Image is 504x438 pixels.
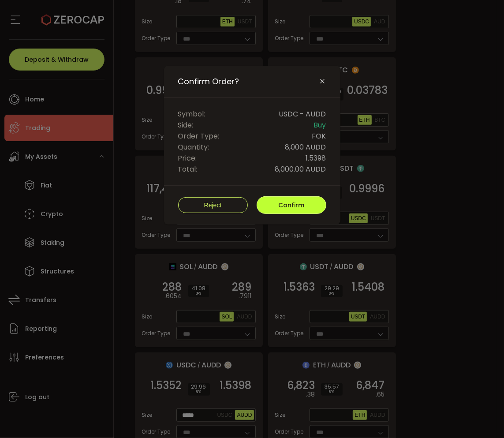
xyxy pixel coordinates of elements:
[306,153,326,164] span: 1.5398
[178,109,205,120] span: Symbol:
[204,202,222,209] span: Reject
[178,197,248,213] button: Reject
[279,109,326,120] span: USDC - AUDD
[275,164,326,175] span: 8,000.00 AUDD
[460,396,504,438] iframe: Chat Widget
[314,120,326,131] span: Buy
[319,78,326,86] button: Close
[178,153,197,164] span: Price:
[257,196,326,214] button: Confirm
[164,66,340,225] div: Confirm Order?
[178,120,194,131] span: Side:
[278,201,304,210] span: Confirm
[178,76,239,87] span: Confirm Order?
[178,142,209,153] span: Quantity:
[178,131,220,142] span: Order Type:
[285,142,326,153] span: 8,000 AUDD
[312,131,326,142] span: FOK
[178,164,198,175] span: Total:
